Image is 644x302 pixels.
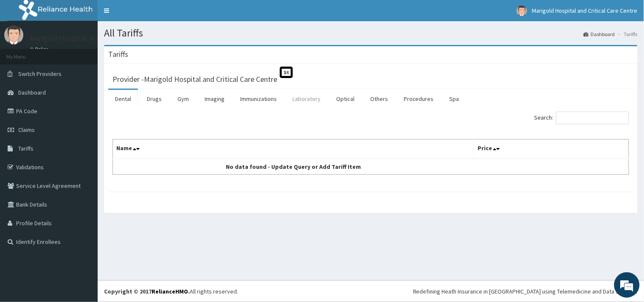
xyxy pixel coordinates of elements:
img: User Image [517,6,527,16]
a: Dashboard [584,31,615,38]
h3: Tariffs [108,50,128,58]
li: Tariffs [616,31,638,38]
span: Tariffs [18,145,34,152]
a: Procedures [397,90,441,108]
footer: All rights reserved. [98,280,644,302]
label: Search: [534,112,629,124]
a: RelianceHMO [152,288,188,295]
span: Claims [18,126,35,134]
a: Dental [108,90,138,108]
img: User Image [4,25,23,45]
div: Redefining Heath Insurance in [GEOGRAPHIC_DATA] using Telemedicine and Data Science! [413,287,638,296]
p: Marigold Hospital and Critical Care Centre [30,34,168,42]
input: Search: [556,112,629,124]
h1: All Tariffs [104,28,638,39]
a: Spa [443,90,466,108]
a: Laboratory [286,90,327,108]
th: Price [474,140,629,159]
span: Dashboard [18,89,46,96]
span: Switch Providers [18,70,62,78]
h3: Provider - Marigold Hospital and Critical Care Centre [112,75,277,83]
span: St [280,67,293,78]
a: Immunizations [233,90,284,108]
a: Gym [171,90,196,108]
a: Imaging [198,90,231,108]
a: Drugs [140,90,169,108]
td: No data found - Update Query or Add Tariff Item [113,159,474,175]
span: Marigold Hospital and Critical Care Centre [532,7,638,14]
a: Others [363,90,395,108]
th: Name [113,140,474,159]
a: Optical [329,90,361,108]
strong: Copyright © 2017 . [104,288,190,295]
a: Online [30,46,50,52]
